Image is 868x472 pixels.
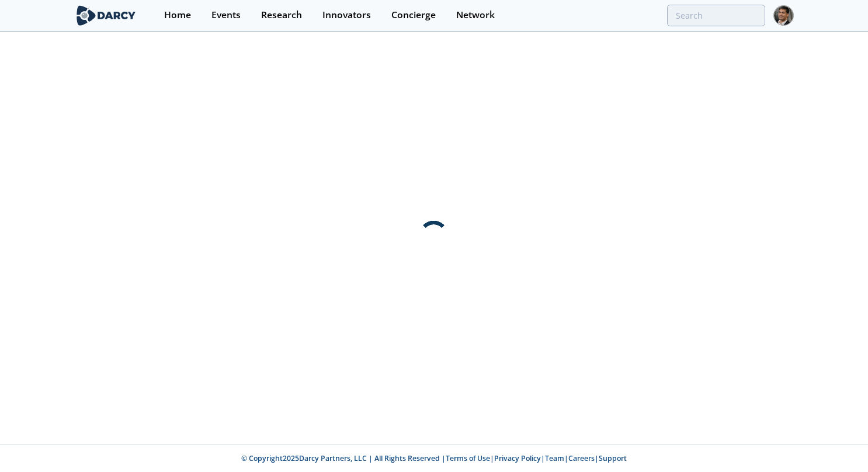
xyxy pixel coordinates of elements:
a: Support [599,453,627,463]
img: Profile [773,5,794,26]
a: Team [545,453,564,463]
input: Advanced Search [667,5,765,26]
a: Privacy Policy [494,453,541,463]
div: Concierge [391,11,436,20]
img: logo-wide.svg [74,5,138,26]
a: Careers [568,453,595,463]
p: © Copyright 2025 Darcy Partners, LLC | All Rights Reserved | | | | | [30,453,838,464]
div: Network [456,11,495,20]
div: Research [261,11,302,20]
a: Terms of Use [446,453,490,463]
div: Events [211,11,241,20]
div: Innovators [322,11,371,20]
div: Home [164,11,191,20]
